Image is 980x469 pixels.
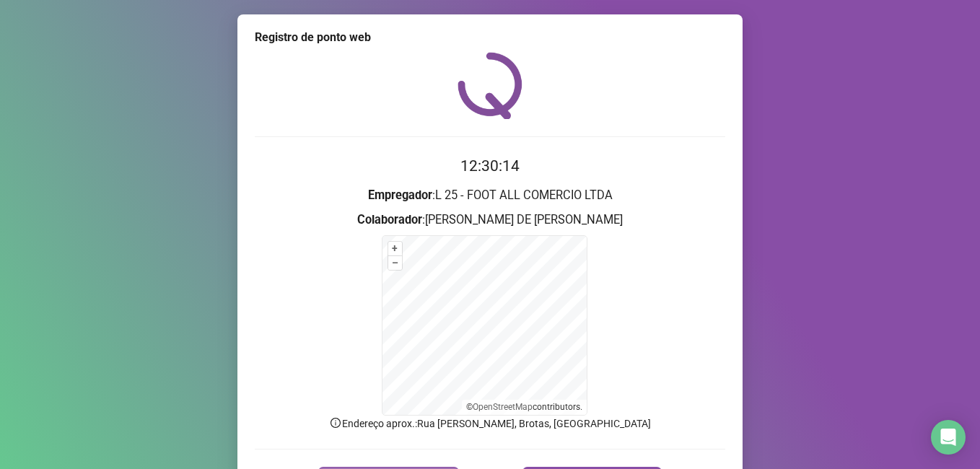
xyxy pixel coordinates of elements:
button: – [388,256,402,270]
div: Registro de ponto web [255,29,725,46]
strong: Empregador [368,188,432,202]
li: © contributors. [466,402,582,412]
button: + [388,242,402,255]
img: QRPoint [458,52,522,119]
div: Open Intercom Messenger [931,420,966,455]
a: OpenStreetMap [473,402,533,412]
time: 12:30:14 [460,157,520,175]
h3: : L 25 - FOOT ALL COMERCIO LTDA [255,186,725,205]
strong: Colaborador [357,213,422,227]
h3: : [PERSON_NAME] DE [PERSON_NAME] [255,211,725,229]
p: Endereço aprox. : Rua [PERSON_NAME], Brotas, [GEOGRAPHIC_DATA] [255,416,725,431]
span: info-circle [329,416,342,429]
